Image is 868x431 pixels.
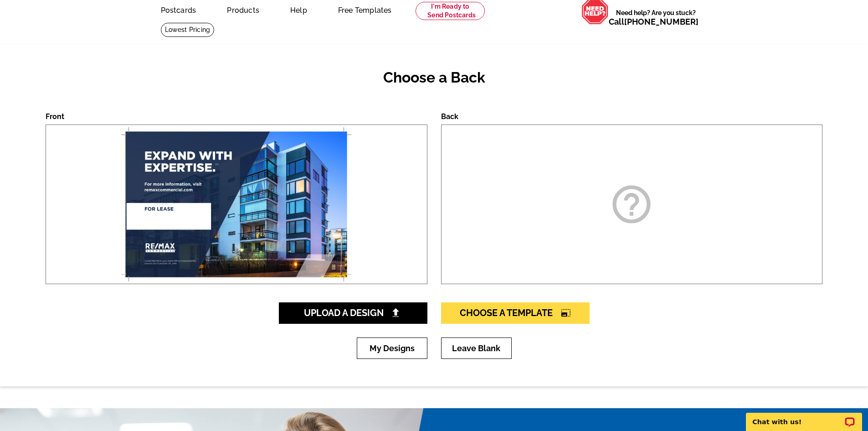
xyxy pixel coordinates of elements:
[46,69,822,86] h2: Choose a Back
[304,307,402,318] span: Upload A Design
[279,302,427,324] a: Upload A Design
[46,112,64,121] label: Front
[357,338,427,359] a: My Designs
[441,302,590,324] a: Choose A Templatephoto_size_select_large
[441,112,458,121] label: Back
[441,338,512,359] a: Leave Blank
[609,182,654,227] i: help_outline
[561,308,571,317] i: photo_size_select_large
[119,125,354,284] img: large-thumb.jpg
[624,17,699,26] a: [PHONE_NUMBER]
[609,17,699,26] span: Call
[460,307,571,318] span: Choose A Template
[740,402,868,431] iframe: LiveChat chat widget
[609,8,703,26] span: Need help? Are you stuck?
